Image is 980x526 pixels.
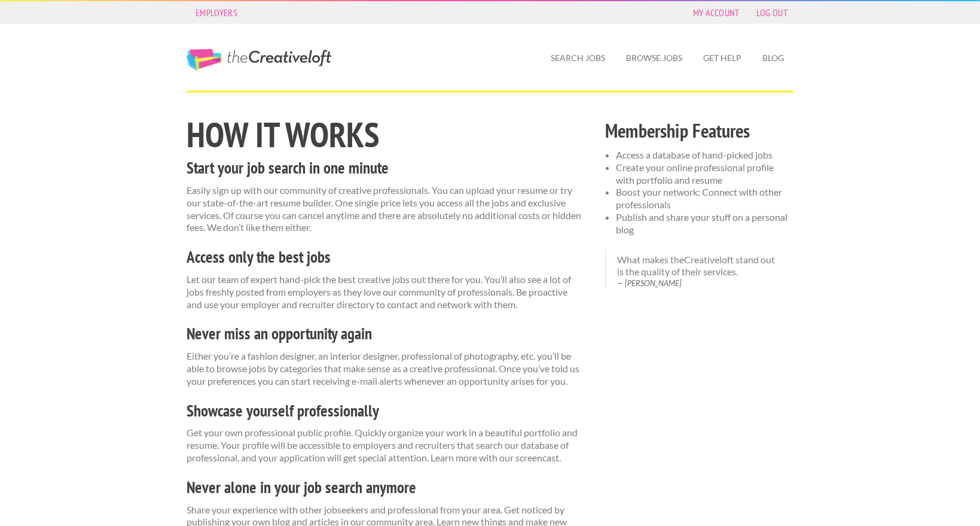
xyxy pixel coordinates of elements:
h3: Never miss an opportunity again [187,323,584,345]
h2: Membership Features [605,117,793,144]
p: Easily sign up with our community of creative professionals. You can upload your resume or try ou... [187,184,584,234]
span: Boost your network: Connect with other professionals [616,186,782,210]
a: Search Jobs [541,44,615,72]
blockquote: What makes theCreativeloft stand out is the quality of their services. [605,248,793,288]
a: Employers [190,4,243,21]
h3: Showcase yourself professionally [187,400,584,422]
h1: How it works [187,117,584,152]
a: The Creative Loft [187,49,331,71]
cite: [PERSON_NAME] [617,278,781,288]
span: Access a database of hand-picked jobs [616,149,773,160]
p: Get your own professional public profile. Quickly organize your work in a beautiful portfolio and... [187,427,584,464]
h3: Access only the best jobs [187,246,584,269]
span: Create your online professional profile with portfolio and resume [616,162,774,186]
a: Log Out [750,4,793,21]
p: Let our team of expert hand-pick the best creative jobs out there for you. You’ll also see a lot ... [187,273,584,311]
a: Get Help [694,44,751,72]
a: My Account [687,4,746,21]
p: Either you’re a fashion designer, an interior designer, professional of photography, etc. you’ll ... [187,350,584,387]
a: Blog [753,44,793,72]
h3: Start your job search in one minute [187,157,584,180]
h3: Never alone in your job search anymore [187,476,584,499]
a: Browse Jobs [616,44,692,72]
span: Publish and share your stuff on a personal blog [616,211,787,235]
